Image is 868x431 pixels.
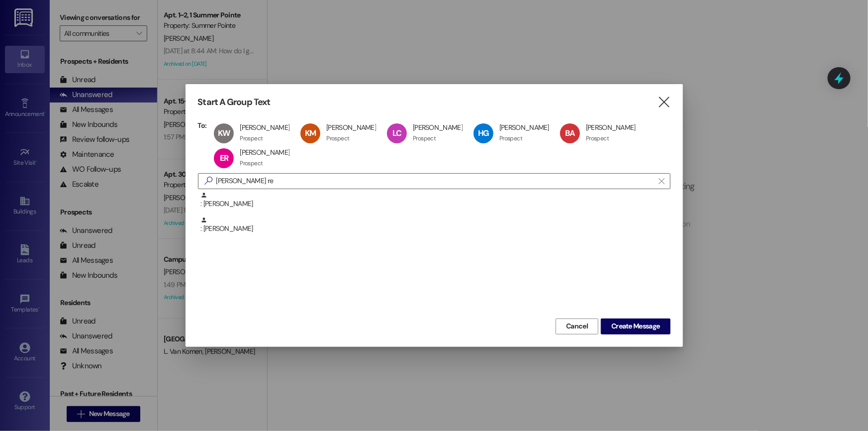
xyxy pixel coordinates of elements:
button: Cancel [556,319,598,334]
div: Prospect [326,134,349,142]
i:  [659,177,665,185]
i:  [200,176,216,186]
span: HG [478,128,488,138]
div: : [PERSON_NAME] [198,192,671,216]
span: KM [305,128,316,138]
h3: Start A Group Text [198,97,271,108]
span: BA [565,128,575,138]
span: KW [218,128,230,138]
div: [PERSON_NAME] [413,123,463,132]
div: [PERSON_NAME] [326,123,376,132]
div: : [PERSON_NAME] [200,192,671,209]
div: : [PERSON_NAME] [200,216,671,234]
div: [PERSON_NAME] [586,123,636,132]
button: Create Message [601,319,670,334]
div: Prospect [240,134,263,142]
div: Prospect [499,134,522,142]
span: Cancel [566,321,588,331]
div: [PERSON_NAME] [240,148,289,157]
span: ER [220,153,228,163]
div: Prospect [586,134,609,142]
div: Prospect [240,159,263,167]
span: LC [392,128,401,138]
i:  [657,97,671,108]
button: Clear text [654,174,670,189]
div: [PERSON_NAME] [240,123,289,132]
span: Create Message [611,321,660,331]
input: Search for any contact or apartment [216,174,654,188]
div: Prospect [413,134,436,142]
div: [PERSON_NAME] [499,123,549,132]
h3: To: [198,121,207,130]
div: : [PERSON_NAME] [198,216,671,241]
